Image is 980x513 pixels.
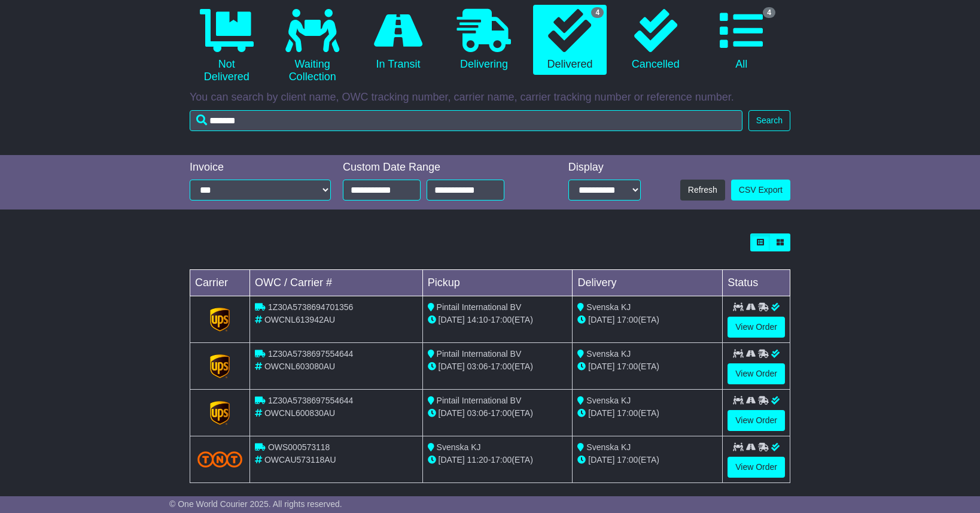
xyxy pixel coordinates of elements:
[680,180,725,201] button: Refresh
[728,410,785,431] a: View Order
[197,451,242,468] img: TNT_Domestic.png
[190,161,331,174] div: Invoice
[491,455,512,465] span: 17:00
[586,349,631,359] span: Svenska KJ
[439,315,465,324] span: [DATE]
[491,408,512,418] span: 17:00
[568,161,641,174] div: Display
[586,442,631,452] span: Svenska KJ
[264,455,336,465] span: OWCAU573118AU
[437,396,522,405] span: Pintail International BV
[728,317,785,338] a: View Order
[268,442,330,452] span: OWS000573118
[210,401,230,425] img: GetCarrierServiceLogo
[343,161,535,174] div: Custom Date Range
[467,362,488,371] span: 03:06
[731,180,790,201] a: CSV Export
[428,314,568,326] div: - (ETA)
[467,455,488,465] span: 11:20
[617,362,638,371] span: 17:00
[190,270,250,296] td: Carrier
[361,5,435,75] a: In Transit
[169,499,342,509] span: © One World Courier 2025. All rights reserved.
[723,270,790,296] td: Status
[437,442,481,452] span: Svenska KJ
[588,362,614,371] span: [DATE]
[437,349,522,359] span: Pintail International BV
[763,7,775,18] span: 4
[422,270,573,296] td: Pickup
[190,91,790,104] p: You can search by client name, OWC tracking number, carrier name, carrier tracking number or refe...
[705,5,778,75] a: 4 All
[264,362,335,371] span: OWCNL603080AU
[728,457,785,478] a: View Order
[586,302,631,312] span: Svenska KJ
[437,302,522,312] span: Pintail International BV
[617,408,638,418] span: 17:00
[210,354,230,378] img: GetCarrierServiceLogo
[588,455,614,465] span: [DATE]
[428,454,568,466] div: - (ETA)
[439,455,465,465] span: [DATE]
[428,360,568,373] div: - (ETA)
[428,407,568,420] div: - (ETA)
[573,270,723,296] td: Delivery
[190,5,263,88] a: Not Delivered
[439,362,465,371] span: [DATE]
[728,363,785,384] a: View Order
[586,396,631,405] span: Svenska KJ
[447,5,521,75] a: Delivering
[533,5,607,75] a: 4 Delivered
[467,315,488,324] span: 14:10
[588,408,614,418] span: [DATE]
[577,454,717,466] div: (ETA)
[591,7,604,18] span: 4
[588,315,614,324] span: [DATE]
[268,302,353,312] span: 1Z30A5738694701356
[264,315,335,324] span: OWCNL613942AU
[467,408,488,418] span: 03:06
[268,396,353,405] span: 1Z30A5738697554644
[577,360,717,373] div: (ETA)
[250,270,423,296] td: OWC / Carrier #
[619,5,692,75] a: Cancelled
[275,5,349,88] a: Waiting Collection
[617,455,638,465] span: 17:00
[439,408,465,418] span: [DATE]
[268,349,353,359] span: 1Z30A5738697554644
[577,314,717,326] div: (ETA)
[748,110,790,131] button: Search
[210,308,230,332] img: GetCarrierServiceLogo
[264,408,335,418] span: OWCNL600830AU
[617,315,638,324] span: 17:00
[491,362,512,371] span: 17:00
[491,315,512,324] span: 17:00
[577,407,717,420] div: (ETA)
